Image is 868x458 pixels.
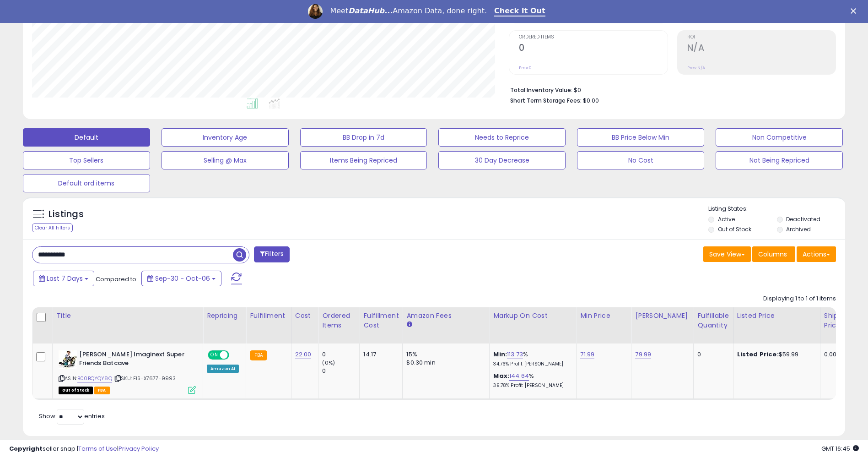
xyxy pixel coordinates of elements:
a: 113.73 [507,350,523,359]
label: Active [718,215,735,223]
p: 39.78% Profit [PERSON_NAME] [493,382,569,389]
button: Needs to Reprice [438,128,566,147]
div: Fulfillment [250,311,287,321]
button: Not Being Repriced [716,151,843,169]
button: Columns [752,246,795,262]
span: Ordered Items [519,35,667,40]
div: Ship Price [824,311,842,330]
div: 14.17 [363,350,395,359]
div: Fulfillable Quantity [697,311,729,330]
h2: 0 [519,43,667,55]
button: BB Drop in 7d [300,128,427,147]
th: The percentage added to the cost of goods (COGS) that forms the calculator for Min & Max prices. [490,307,577,343]
b: Total Inventory Value: [510,86,572,94]
button: Actions [797,246,836,262]
button: Items Being Repriced [300,151,427,169]
div: 0 [322,367,359,375]
div: 15% [406,350,482,359]
span: Sep-30 - Oct-06 [155,274,210,283]
div: Displaying 1 to 1 of 1 items [763,294,836,303]
div: Amazon AI [207,365,239,373]
b: Max: [493,371,509,380]
button: Filters [254,246,290,262]
button: Selling @ Max [162,151,289,169]
label: Out of Stock [718,225,751,233]
a: 22.00 [295,350,312,359]
label: Archived [786,225,811,233]
button: Default ord items [23,174,150,192]
span: 2025-10-14 16:45 GMT [821,444,859,453]
a: B00BQYQY8Q [77,375,112,382]
div: Amazon Fees [406,311,485,321]
button: BB Price Below Min [577,128,704,147]
small: (0%) [322,359,335,366]
h2: N/A [687,43,836,55]
span: ROI [687,35,836,40]
div: [PERSON_NAME] [635,311,690,321]
a: Terms of Use [78,444,117,453]
div: 0 [697,350,726,359]
div: Meet Amazon Data, done right. [330,6,487,16]
small: Prev: N/A [687,65,705,71]
span: All listings that are currently out of stock and unavailable for purchase on Amazon [59,387,93,394]
a: 79.99 [635,350,651,359]
span: ON [209,351,220,359]
div: Min Price [580,311,627,321]
div: Clear All Filters [32,224,73,232]
a: 144.64 [509,371,529,381]
small: FBA [250,350,267,360]
div: Repricing [207,311,242,321]
a: Check It Out [494,6,545,16]
p: Listing States: [708,205,845,213]
div: Listed Price [737,311,816,321]
span: Compared to: [96,275,138,284]
div: seller snap | | [9,445,159,453]
small: Amazon Fees. [406,321,412,329]
div: Cost [295,311,315,321]
div: Title [56,311,199,321]
span: Last 7 Days [47,274,83,283]
span: $0.00 [583,96,599,105]
div: 0.00 [824,350,839,359]
label: Deactivated [786,215,820,223]
button: 30 Day Decrease [438,151,566,169]
span: | SKU: FIS-X7677-9993 [113,375,176,382]
button: Save View [703,246,751,262]
div: Fulfillment Cost [363,311,399,330]
span: Show: entries [39,412,105,420]
p: 34.76% Profit [PERSON_NAME] [493,361,569,367]
div: % [493,372,569,389]
div: $59.99 [737,350,813,359]
i: DataHub... [348,6,393,15]
small: Prev: 0 [519,65,532,71]
b: [PERSON_NAME] Imaginext Super Friends Batcave [79,350,190,370]
span: FBA [94,387,110,394]
button: Non Competitive [716,128,843,147]
button: Last 7 Days [33,271,94,286]
img: Profile image for Georgie [308,4,323,19]
button: Sep-30 - Oct-06 [141,271,221,286]
b: Listed Price: [737,350,779,359]
div: 0 [322,350,359,359]
li: $0 [510,84,829,95]
button: Default [23,128,150,147]
span: OFF [228,351,243,359]
b: Short Term Storage Fees: [510,97,582,104]
b: Min: [493,350,507,359]
img: 51NFTfFcxTL._SL40_.jpg [59,350,77,369]
button: Inventory Age [162,128,289,147]
strong: Copyright [9,444,43,453]
button: Top Sellers [23,151,150,169]
button: No Cost [577,151,704,169]
div: Markup on Cost [493,311,572,321]
span: Columns [758,250,787,259]
a: Privacy Policy [119,444,159,453]
h5: Listings [49,208,84,221]
div: $0.30 min [406,359,482,367]
div: ASIN: [59,350,196,393]
div: Close [851,8,860,14]
div: Ordered Items [322,311,356,330]
a: 71.99 [580,350,594,359]
div: % [493,350,569,367]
